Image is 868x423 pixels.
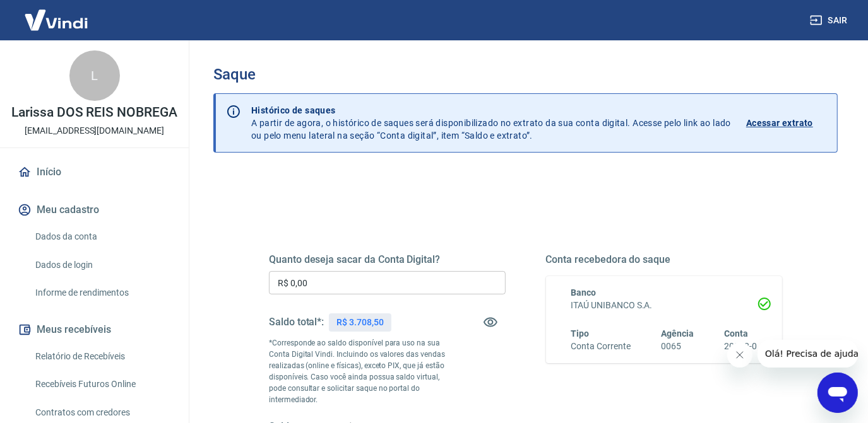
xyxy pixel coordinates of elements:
a: Dados de login [30,252,174,278]
img: Vindi [15,1,97,39]
span: Olá! Precisa de ajuda? [8,9,106,19]
a: Acessar extrato [746,104,827,142]
span: Conta [724,328,748,339]
a: Relatório de Recebíveis [30,344,174,369]
h6: ITAÚ UNIBANCO S.A. [571,299,758,312]
h3: Saque [213,66,838,83]
h5: Conta recebedora do saque [546,253,783,266]
p: *Corresponde ao saldo disponível para uso na sua Conta Digital Vindi. Incluindo os valores das ve... [269,337,446,405]
iframe: Botão para abrir a janela de mensagens [817,373,858,413]
a: Recebíveis Futuros Online [30,371,174,397]
h5: Saldo total*: [269,316,324,328]
span: Agência [661,328,694,339]
iframe: Mensagem da empresa [758,340,858,368]
a: Informe de rendimentos [30,280,174,306]
div: L [69,50,120,101]
span: Tipo [571,328,590,339]
p: Acessar extrato [746,117,813,129]
a: Início [15,158,174,186]
p: Larissa DOS REIS NOBREGA [11,106,177,119]
p: R$ 3.708,50 [336,316,383,329]
button: Meu cadastro [15,196,174,224]
button: Meus recebíveis [15,316,174,344]
button: Sair [807,9,853,32]
iframe: Fechar mensagem [727,342,752,368]
p: Histórico de saques [251,104,731,117]
p: [EMAIL_ADDRESS][DOMAIN_NAME] [25,124,164,137]
h6: 20042-0 [724,340,757,353]
h5: Quanto deseja sacar da Conta Digital? [269,253,506,266]
p: A partir de agora, o histórico de saques será disponibilizado no extrato da sua conta digital. Ac... [251,104,731,142]
h6: Conta Corrente [571,340,631,353]
a: Dados da conta [30,224,174,250]
h6: 0065 [661,340,694,353]
span: Banco [571,287,597,298]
